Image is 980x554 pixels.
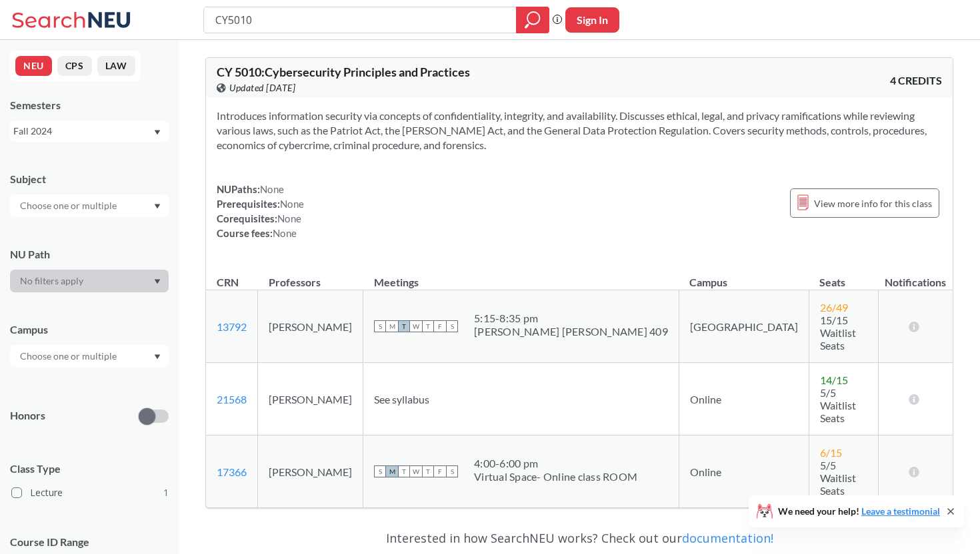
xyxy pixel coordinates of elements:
td: [PERSON_NAME] [258,290,363,363]
span: We need your help! [778,507,940,516]
span: None [277,212,301,224]
td: [GEOGRAPHIC_DATA] [679,290,809,363]
span: 4 CREDITS [890,73,942,88]
svg: magnifying glass [525,11,541,29]
span: 14 / 15 [820,374,848,386]
span: CY 5010 : Cybersecurity Principles and Practices [217,65,470,79]
div: NU Path [10,247,169,262]
a: 13792 [217,320,247,333]
th: Professors [258,262,363,290]
div: magnifying glass [516,7,549,33]
span: F [434,465,446,477]
a: 17366 [217,465,247,478]
div: 5:15 - 8:35 pm [474,312,668,325]
span: 5/5 Waitlist Seats [820,386,856,424]
a: documentation! [682,530,773,546]
td: [PERSON_NAME] [258,435,363,508]
svg: Dropdown arrow [154,130,161,135]
div: NUPaths: Prerequisites: Corequisites: Course fees: [217,182,304,240]
a: Leave a testimonial [861,505,940,517]
svg: Dropdown arrow [154,279,161,284]
div: Campus [10,322,169,337]
span: None [280,198,304,210]
div: Fall 2024Dropdown arrow [10,121,169,142]
section: Introduces information security via concepts of confidentiality, integrity, and availability. Dis... [217,109,942,152]
div: Virtual Space- Online class ROOM [474,470,637,483]
td: [PERSON_NAME] [258,363,363,435]
div: Dropdown arrow [10,270,169,292]
td: Online [679,435,809,508]
a: 21568 [217,393,247,406]
span: Class Type [10,461,169,476]
svg: Dropdown arrow [154,204,161,209]
span: S [446,465,458,477]
div: Dropdown arrow [10,194,169,217]
div: CRN [217,275,239,290]
button: NEU [15,56,52,76]
span: S [374,465,386,477]
button: CPS [57,56,92,76]
span: 15/15 Waitlist Seats [820,314,856,352]
span: 1 [163,485,169,500]
td: Online [679,363,809,435]
span: F [434,320,446,332]
div: 4:00 - 6:00 pm [474,457,637,470]
input: Choose one or multiple [13,348,125,364]
span: W [410,320,422,332]
span: View more info for this class [814,195,932,212]
div: Dropdown arrow [10,345,169,368]
p: Course ID Range [10,535,169,550]
div: Fall 2024 [13,124,153,138]
span: M [386,465,398,477]
span: Updated [DATE] [229,81,295,95]
span: W [410,465,422,477]
input: Choose one or multiple [13,198,125,214]
button: Sign In [565,7,619,33]
span: T [422,320,434,332]
span: T [398,320,410,332]
label: Lecture [11,484,169,501]
span: None [273,227,297,239]
span: 26 / 49 [820,301,848,314]
div: Semesters [10,98,169,113]
input: Class, professor, course number, "phrase" [214,9,507,31]
th: Seats [809,262,878,290]
th: Meetings [363,262,679,290]
span: None [260,183,284,195]
div: Subject [10,172,169,186]
span: T [422,465,434,477]
svg: Dropdown arrow [154,354,161,360]
span: M [386,320,398,332]
p: Honors [10,408,45,423]
span: See syllabus [374,393,429,406]
th: Notifications [878,262,953,290]
span: S [446,320,458,332]
span: S [374,320,386,332]
button: LAW [97,56,135,76]
div: [PERSON_NAME] [PERSON_NAME] 409 [474,325,668,338]
span: 5/5 Waitlist Seats [820,459,856,497]
span: T [398,465,410,477]
th: Campus [679,262,809,290]
span: 6 / 15 [820,446,842,459]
